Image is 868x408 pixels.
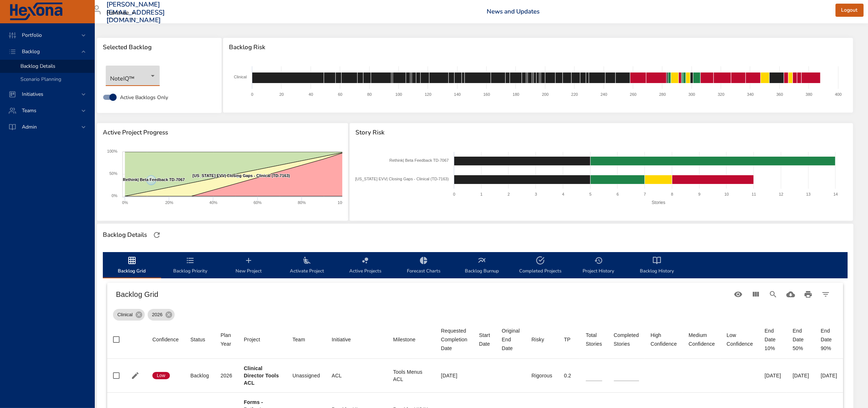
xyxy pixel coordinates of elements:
span: Milestone [393,335,429,344]
b: Clinical Director Tools ACL [244,365,279,386]
div: [DATE] [441,372,467,379]
span: Active Projects [340,256,390,275]
div: 0.2 [564,372,574,379]
div: [DATE] [793,372,809,379]
div: Tools Menus ACL [393,368,429,383]
text: 13 [806,192,810,196]
div: Table Toolbar [107,283,843,306]
div: Low Confidence [727,331,753,348]
div: Unassigned [292,372,320,379]
text: 120 [425,92,432,97]
div: ACL [332,372,382,379]
text: 0% [122,200,128,205]
text: 320 [718,92,724,97]
div: End Date 90% [821,326,837,353]
span: Forecast Charts [399,256,448,275]
text: 12 [779,192,783,196]
div: Initiative [332,335,351,344]
div: Sort [393,335,415,344]
span: 2026 [148,311,167,318]
span: Backlog Priority [166,256,215,275]
span: Project [244,335,281,344]
text: 1 [480,192,482,196]
span: Backlog Burnup [457,256,507,275]
div: Sort [332,335,351,344]
div: Sort [479,331,490,348]
span: Teams [16,107,42,114]
button: Download CSV [782,286,799,303]
text: 11 [752,192,756,196]
text: 2 [507,192,510,196]
div: Confidence [152,335,179,344]
span: Clinical [113,311,137,318]
text: 20% [165,200,173,205]
button: Refresh Page [151,229,162,240]
div: Clinical [113,309,145,321]
text: Rethink| Beta Feedback TD-7067 [123,177,185,182]
div: Start Date [479,331,490,348]
img: Hexona [9,3,63,21]
span: Active Backlogs Only [120,94,168,101]
span: Backlog [16,48,46,55]
span: Project History [574,256,623,275]
text: 140 [454,92,461,97]
button: View Columns [747,286,764,303]
span: Requested Completion Date [441,326,467,353]
div: Sort [190,335,205,344]
div: Original End Date [502,326,519,353]
text: 80% [298,200,306,205]
span: New Project [224,256,273,275]
div: Backlog [190,372,209,379]
text: 180 [513,92,519,97]
span: Status [190,335,209,344]
text: 340 [747,92,754,97]
text: Rethink| Beta Feedback TD-7067 [389,158,449,162]
text: 280 [659,92,666,97]
span: Admin [16,123,43,130]
div: Sort [244,335,260,344]
div: Raintree [106,7,138,19]
span: High Confidence [651,331,677,348]
div: NoteIQ™ [106,66,160,86]
span: Low [152,372,170,379]
div: Team [292,335,305,344]
div: End Date 50% [793,326,809,353]
div: Plan Year [221,331,232,348]
div: [DATE] [765,372,781,379]
div: Backlog Details [101,229,149,241]
text: 380 [806,92,812,97]
div: TP [564,335,571,344]
span: Active Project Progress [103,129,342,136]
text: 10 [724,192,729,196]
text: 100 [396,92,402,97]
text: 200 [542,92,549,97]
text: 3 [535,192,537,196]
h3: [PERSON_NAME][EMAIL_ADDRESS][DOMAIN_NAME] [106,1,165,24]
span: Completed Projects [515,256,565,275]
div: Sort [221,331,232,348]
span: Backlog History [632,256,682,275]
button: Print [799,286,817,303]
div: Total Stories [586,331,602,348]
div: Sort [292,335,305,344]
div: Sort [152,335,179,344]
text: 360 [776,92,783,97]
span: Selected Backlog [103,44,216,51]
div: backlog-tab [103,252,848,278]
div: Milestone [393,335,415,344]
span: Story Risk [355,129,848,136]
text: 80 [367,92,372,97]
span: Team [292,335,320,344]
div: Sort [614,331,639,348]
div: 2026 [148,309,175,321]
button: Logout [836,4,864,17]
text: 220 [571,92,578,97]
text: 260 [630,92,637,97]
text: 300 [689,92,695,97]
button: Edit Project Details [130,370,141,381]
text: 0 [453,192,455,196]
